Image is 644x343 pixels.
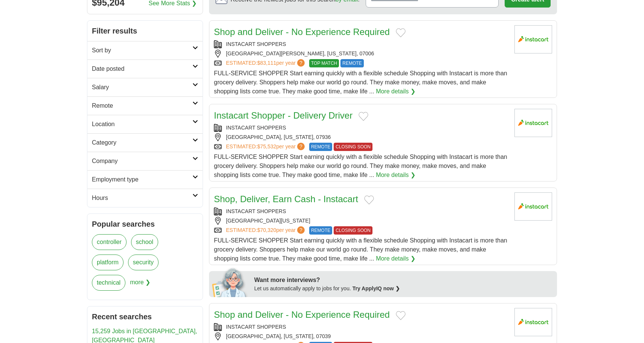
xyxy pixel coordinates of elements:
h2: Salary [92,83,192,92]
div: [GEOGRAPHIC_DATA], [US_STATE], 07039 [214,332,508,340]
a: ESTIMATED:$70,320per year? [226,226,306,235]
h2: Category [92,138,192,147]
a: INSTACART SHOPPERS [226,324,286,330]
span: CLOSING SOON [334,143,372,151]
div: Let us automatically apply to jobs for you. [254,285,552,293]
a: INSTACART SHOPPERS [226,41,286,47]
span: $83,111 [257,60,276,66]
img: Instacart logo [514,308,552,336]
button: Add to favorite jobs [396,28,406,37]
h2: Employment type [92,175,192,184]
a: Company [87,152,203,170]
a: Try ApplyIQ now ❯ [353,285,400,291]
button: Add to favorite jobs [396,311,406,320]
img: Instacart logo [514,25,552,53]
span: TOP MATCH [309,59,339,67]
a: More details ❯ [376,171,415,180]
span: REMOTE [309,143,332,151]
a: ESTIMATED:$75,532per year? [226,143,306,151]
a: Location [87,115,203,133]
a: platform [92,255,124,270]
div: Want more interviews? [254,276,552,285]
a: Sort by [87,41,203,59]
a: More details ❯ [376,87,415,96]
h2: Recent searches [92,311,198,322]
h2: Hours [92,194,192,203]
a: Category [87,133,203,152]
button: Add to favorite jobs [359,112,368,121]
a: Shop and Deliver - No Experience Required [214,27,390,37]
span: REMOTE [340,59,363,67]
h2: Location [92,120,192,129]
a: security [128,255,159,270]
img: Instacart logo [514,192,552,221]
a: Shop, Deliver, Earn Cash - Instacart [214,194,358,204]
span: REMOTE [309,226,332,235]
span: $70,320 [257,227,276,233]
span: ? [297,143,305,150]
span: FULL-SERVICE SHOPPER Start earning quickly with a flexible schedule Shopping with Instacart is mo... [214,237,507,262]
span: $75,532 [257,143,276,149]
h2: Filter results [87,21,203,41]
a: More details ❯ [376,254,415,263]
div: [GEOGRAPHIC_DATA], [US_STATE], 07936 [214,133,508,141]
h2: Popular searches [92,218,198,230]
a: Date posted [87,59,203,78]
img: apply-iq-scientist.png [212,267,249,297]
a: INSTACART SHOPPERS [226,125,286,131]
a: technical [92,275,125,291]
span: ? [297,226,305,234]
button: Add to favorite jobs [364,195,374,204]
h2: Remote [92,101,192,110]
a: ESTIMATED:$83,111per year? [226,59,306,67]
a: Employment type [87,170,203,189]
a: controller [92,234,127,250]
div: [GEOGRAPHIC_DATA][US_STATE] [214,217,508,225]
span: ? [297,59,305,67]
h2: Sort by [92,46,192,55]
h2: Company [92,157,192,166]
a: school [131,234,158,250]
a: Shop and Deliver - No Experience Required [214,309,390,320]
a: INSTACART SHOPPERS [226,208,286,214]
span: FULL-SERVICE SHOPPER Start earning quickly with a flexible schedule Shopping with Instacart is mo... [214,154,507,178]
a: Hours [87,189,203,207]
span: more ❯ [130,275,150,295]
a: Instacart Shopper - Delivery Driver [214,110,353,120]
div: [GEOGRAPHIC_DATA][PERSON_NAME], [US_STATE], 07006 [214,50,508,58]
h2: Date posted [92,64,192,73]
img: Instacart logo [514,109,552,137]
span: CLOSING SOON [334,226,372,235]
a: Remote [87,96,203,115]
a: Salary [87,78,203,96]
span: FULL-SERVICE SHOPPER Start earning quickly with a flexible schedule Shopping with Instacart is mo... [214,70,507,95]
